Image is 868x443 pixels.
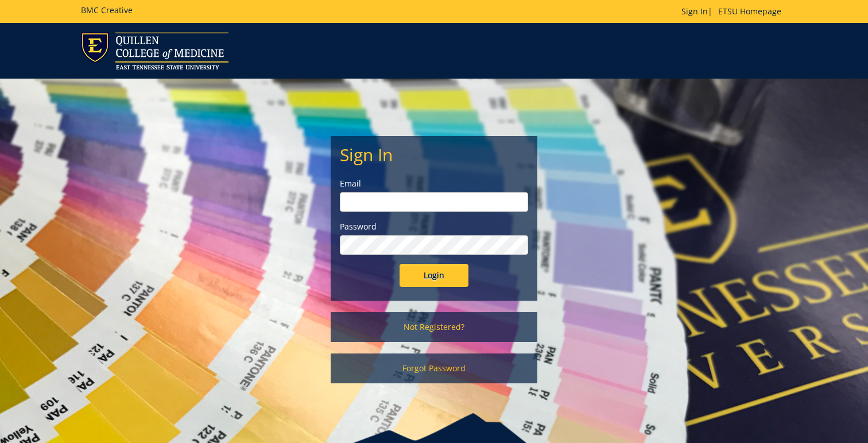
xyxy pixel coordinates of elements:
a: ETSU Homepage [712,6,787,17]
label: Email [340,178,528,189]
a: Not Registered? [331,312,537,342]
p: | [681,6,787,17]
img: ETSU logo [81,32,228,69]
label: Password [340,221,528,232]
h2: Sign In [340,145,528,164]
h5: BMC Creative [81,6,133,14]
a: Sign In [681,6,708,17]
input: Login [400,264,468,287]
a: Forgot Password [331,353,537,383]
